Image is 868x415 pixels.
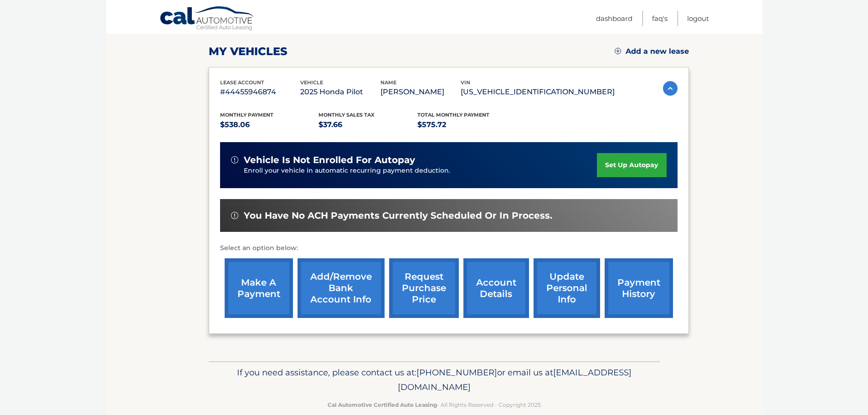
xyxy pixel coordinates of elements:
[417,112,489,118] span: Total Monthly Payment
[463,258,529,318] a: account details
[244,166,597,176] p: Enroll your vehicle in automatic recurring payment deduction.
[244,154,415,166] span: vehicle is not enrolled for autopay
[605,258,673,318] a: payment history
[328,401,437,408] strong: Cal Automotive Certified Auto Leasing
[398,367,632,392] span: [EMAIL_ADDRESS][DOMAIN_NAME]
[380,79,396,86] span: name
[215,365,654,395] p: If you need assistance, please contact us at: or email us at
[231,156,238,164] img: alert-white.svg
[597,153,666,177] a: set up autopay
[300,79,323,86] span: vehicle
[220,118,319,131] p: $538.06
[663,81,678,96] img: accordion-active.svg
[220,86,300,98] p: #44455946874
[244,210,552,221] span: You have no ACH payments currently scheduled or in process.
[615,47,689,56] a: Add a new lease
[209,45,288,58] h2: my vehicles
[159,6,255,32] a: Cal Automotive
[231,212,238,219] img: alert-white.svg
[298,258,385,318] a: Add/Remove bank account info
[225,258,293,318] a: make a payment
[215,400,654,410] p: - All Rights Reserved - Copyright 2025
[596,11,632,26] a: Dashboard
[417,118,516,131] p: $575.72
[300,86,380,98] p: 2025 Honda Pilot
[318,118,417,131] p: $37.66
[652,11,668,26] a: FAQ's
[220,112,273,118] span: Monthly Payment
[534,258,600,318] a: update personal info
[461,86,615,98] p: [US_VEHICLE_IDENTIFICATION_NUMBER]
[461,79,470,86] span: vin
[687,11,709,26] a: Logout
[389,258,459,318] a: request purchase price
[220,243,678,254] p: Select an option below:
[220,79,264,86] span: lease account
[615,48,621,54] img: add.svg
[318,112,375,118] span: Monthly sales Tax
[380,86,461,98] p: [PERSON_NAME]
[416,367,497,378] span: [PHONE_NUMBER]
